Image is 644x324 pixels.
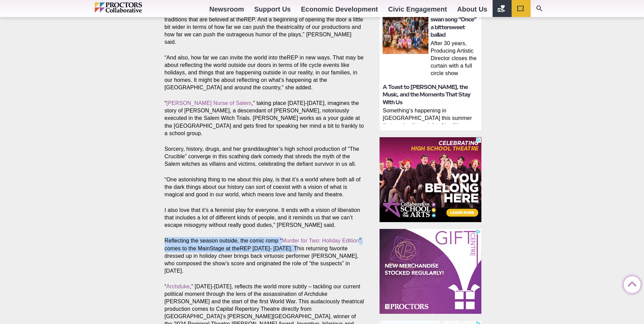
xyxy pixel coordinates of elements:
a: [PERSON_NAME] Nurse of Salem [166,100,252,106]
p: “In a lot of ways, this season is both a celebration of the artists, titles, and traditions that ... [165,8,364,46]
a: A Toast to [PERSON_NAME], the Music, and the Moments That Stay With Us [383,84,470,106]
iframe: Advertisement [380,229,481,314]
p: After 30 years, Producing Artistic Director closes the curtain with a full circle show ALBANY— “O... [430,40,479,78]
img: Proctors logo [95,2,171,13]
p: I also love that it’s a feminist play for everyone. It ends with a vision of liberation that incl... [165,206,364,229]
a: Murder for Two: Holiday Edition [282,238,359,244]
p: Sorcery, history, drugs, and her granddaughter’s high school production of “The Crucible” converg... [165,145,364,168]
p: “One astonishing thing to me about this play, is that it’s a world where both all of the dark thi... [165,176,364,198]
img: thumbnail: Maggie Mancinelli-Cahill swan song “Once” a bittersweet ballad [383,8,428,54]
p: “ ,” taking place [DATE]-[DATE], imagines the story of [PERSON_NAME], a descendant of [PERSON_NAM... [165,100,364,137]
p: “And also, how far we can invite the world into theREP in new ways. That may be about reflecting ... [165,54,364,91]
p: Something’s happening in [GEOGRAPHIC_DATA] this summer that carries the weight of tradition — the... [383,107,479,124]
p: Reflecting the season outside, the comic romp “ ” comes to the MainStage at theREP [DATE]- [DATE]... [165,237,364,274]
a: Archduke [166,284,190,289]
iframe: Advertisement [380,137,481,222]
a: Back to Top [624,276,637,290]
